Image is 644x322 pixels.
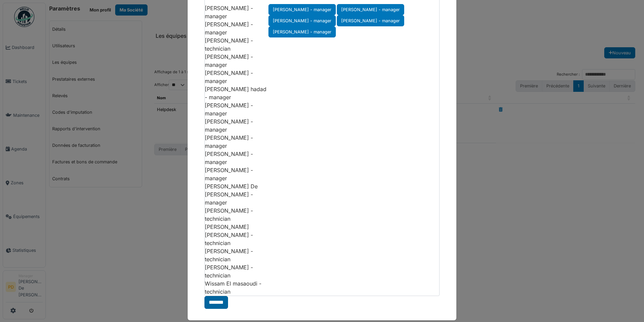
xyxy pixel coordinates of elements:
[205,117,268,134] li: [PERSON_NAME] - manager
[205,247,268,263] li: [PERSON_NAME] - technician
[268,15,336,26] li: [PERSON_NAME] - manager
[205,69,268,85] li: [PERSON_NAME] - manager
[205,279,268,296] li: Wissam El masaoudi - technician
[205,134,268,150] li: [PERSON_NAME] - manager
[205,53,268,69] li: [PERSON_NAME] - manager
[337,4,404,15] li: [PERSON_NAME] - manager
[268,26,336,37] li: [PERSON_NAME] - manager
[205,150,268,166] li: [PERSON_NAME] - manager
[205,85,268,101] li: [PERSON_NAME] hadad - manager
[205,36,268,53] li: [PERSON_NAME] - technician
[205,4,268,20] li: [PERSON_NAME] - manager
[205,207,268,223] li: [PERSON_NAME] - technician
[205,223,268,247] li: [PERSON_NAME] [PERSON_NAME] - technician
[205,182,268,207] li: [PERSON_NAME] De [PERSON_NAME] - manager
[205,263,268,279] li: [PERSON_NAME] - technician
[205,101,268,117] li: [PERSON_NAME] - manager
[205,20,268,36] li: [PERSON_NAME] - manager
[205,166,268,182] li: [PERSON_NAME] - manager
[337,15,404,26] li: [PERSON_NAME] - manager
[268,4,336,15] li: [PERSON_NAME] - manager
